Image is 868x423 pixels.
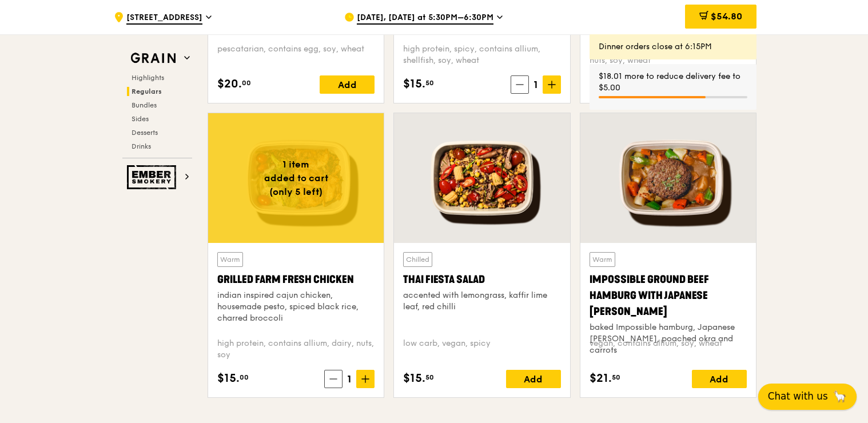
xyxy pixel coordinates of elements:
div: baked Impossible hamburg, Japanese [PERSON_NAME], poached okra and carrots [590,322,747,356]
span: 1 [529,77,543,93]
img: Grain web logo [127,48,180,69]
span: Drinks [132,142,151,150]
div: pescatarian, contains egg, soy, wheat [217,43,375,66]
div: Thai Fiesta Salad [403,272,560,288]
span: $21. [590,370,612,387]
span: Regulars [132,87,162,95]
div: low carb, vegan, spicy [403,338,560,361]
span: 🦙 [833,389,847,404]
span: 50 [425,78,434,87]
span: 00 [242,78,251,87]
div: $18.01 more to reduce delivery fee to $5.00 [599,71,747,94]
button: Chat with us🦙 [758,384,857,410]
div: Warm [590,252,615,267]
div: accented with lemongrass, kaffir lime leaf, red chilli [403,290,560,313]
span: Desserts [132,129,158,137]
div: Impossible Ground Beef Hamburg with Japanese [PERSON_NAME] [590,272,747,320]
div: Warm [217,252,243,267]
span: [STREET_ADDRESS] [126,12,202,25]
span: $15. [403,75,425,93]
img: Ember Smokery web logo [127,165,180,189]
div: vegan, contains allium, soy, wheat [590,338,747,361]
span: $54.80 [711,11,742,22]
span: Bundles [132,101,157,109]
span: [DATE], [DATE] at 5:30PM–6:30PM [357,12,493,25]
div: high protein, contains allium, dairy, nuts, soy [217,338,375,361]
span: 50 [425,373,434,382]
span: 00 [240,373,249,382]
span: $15. [403,370,425,387]
div: Dinner orders close at 6:15PM [599,41,747,53]
div: Add [692,370,747,388]
span: Chat with us [768,389,828,404]
div: Add [320,75,375,94]
div: Add [506,370,561,388]
div: Chilled [403,252,432,267]
span: 50 [612,373,620,382]
span: Sides [132,115,149,123]
span: $20. [217,75,242,93]
div: Grilled Farm Fresh Chicken [217,272,375,288]
span: Highlights [132,74,164,82]
span: 1 [343,371,356,387]
div: indian inspired cajun chicken, housemade pesto, spiced black rice, charred broccoli [217,290,375,324]
span: $15. [217,370,240,387]
div: high protein, spicy, contains allium, shellfish, soy, wheat [403,43,560,66]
